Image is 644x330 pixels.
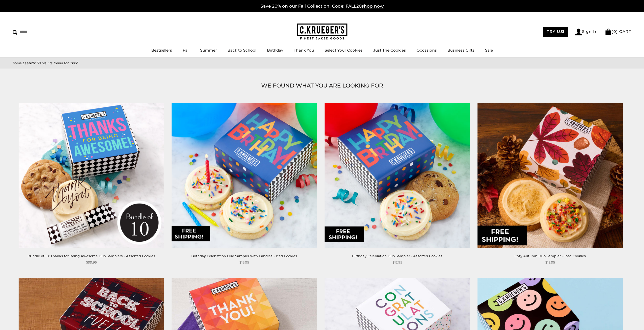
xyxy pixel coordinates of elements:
[23,61,24,65] span: |
[417,48,437,53] a: Occasions
[605,29,631,34] a: (0) CART
[13,28,73,36] input: Search
[172,103,317,248] img: Birthday Celebration Duo Sampler with Candles - Iced Cookies
[477,103,623,248] img: Cozy Autumn Duo Sampler – Iced Cookies
[575,29,598,35] a: Sign In
[543,27,568,37] a: TRY US!
[13,30,17,35] img: Search
[20,81,624,90] h1: WE FOUND WHAT YOU ARE LOOKING FOR
[613,29,616,34] span: 0
[13,60,631,66] nav: breadcrumbs
[191,254,297,258] a: Birthday Celebration Duo Sampler with Candles - Iced Cookies
[13,61,22,65] a: Home
[25,61,78,65] span: Search: 50 results found for "duo"
[227,48,256,53] a: Back to School
[267,48,283,53] a: Birthday
[239,260,249,265] span: $13.95
[392,260,402,265] span: $12.95
[514,254,586,258] a: Cozy Autumn Duo Sampler – Iced Cookies
[362,4,384,9] span: shop now
[485,48,493,53] a: Sale
[373,48,406,53] a: Just The Cookies
[28,254,155,258] a: Bundle of 10: Thanks for Being Awesome Duo Samplers - Assorted Cookies
[200,48,217,53] a: Summer
[183,48,190,53] a: Fall
[605,29,612,35] img: Bag
[545,260,555,265] span: $12.95
[447,48,474,53] a: Business Gifts
[86,260,97,265] span: $99.95
[575,29,582,35] img: Account
[19,103,164,248] img: Bundle of 10: Thanks for Being Awesome Duo Samplers - Assorted Cookies
[325,103,470,248] img: Birthday Celebration Duo Sampler - Assorted Cookies
[151,48,172,53] a: Bestsellers
[352,254,442,258] a: Birthday Celebration Duo Sampler - Assorted Cookies
[260,4,384,9] a: Save 20% on our Fall Collection! Code: FALL20shop now
[325,48,363,53] a: Select Your Cookies
[297,24,347,40] img: C.KRUEGER'S
[294,48,314,53] a: Thank You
